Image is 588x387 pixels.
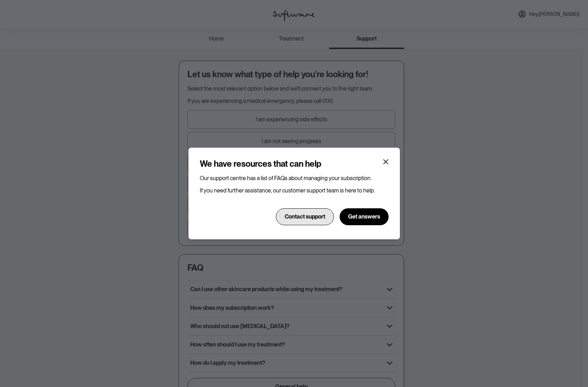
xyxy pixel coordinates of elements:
[380,156,391,167] button: Close
[340,208,389,225] button: Get answers
[348,213,380,220] span: Get answers
[285,213,325,220] span: Contact support
[200,159,321,169] h4: We have resources that can help
[200,175,389,182] p: Our support centre has a list of FAQs about managing your subscription.
[200,187,389,194] p: If you need further assistance, our customer support team is here to help.
[276,208,334,225] button: Contact support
